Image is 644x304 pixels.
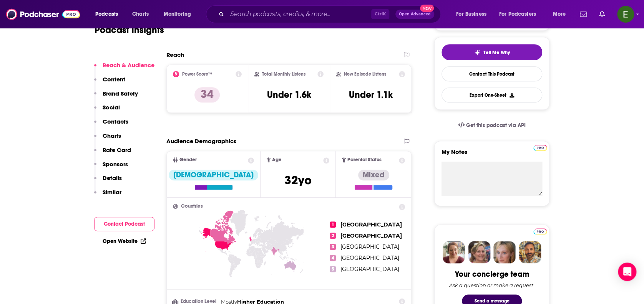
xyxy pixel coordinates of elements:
[284,173,312,188] span: 32 yo
[553,9,566,20] span: More
[94,61,154,76] button: Reach & Audience
[358,170,389,180] div: Mixed
[166,51,184,58] h2: Reach
[395,10,434,19] button: Open AdvancedNew
[330,221,336,228] span: 1
[468,241,490,263] img: Barbara Profile
[94,76,125,90] button: Content
[547,8,575,20] button: open menu
[347,157,382,162] span: Parental Status
[103,76,125,83] p: Content
[103,238,146,245] a: Open Website
[94,160,128,175] button: Sponsors
[466,122,526,129] span: Get this podcast via API
[103,118,128,125] p: Contacts
[483,50,510,56] span: Tell Me Why
[340,243,399,250] span: [GEOGRAPHIC_DATA]
[179,157,197,162] span: Gender
[103,146,131,154] p: Rate Card
[493,241,516,263] img: Jules Profile
[6,7,80,21] img: Podchaser - Follow, Share and Rate Podcasts
[181,204,203,209] span: Countries
[443,241,465,263] img: Sydney Profile
[452,116,532,135] a: Get this podcast via API
[349,89,393,101] h3: Under 1.1k
[103,188,121,196] p: Similar
[617,6,634,23] span: Logged in as Emily.Kaplan
[213,5,448,23] div: Search podcasts, credits, & more...
[103,160,128,168] p: Sponsors
[166,137,236,145] h2: Audience Demographics
[267,89,311,101] h3: Under 1.6k
[103,90,138,97] p: Brand Safety
[340,266,399,273] span: [GEOGRAPHIC_DATA]
[94,90,138,104] button: Brand Safety
[340,221,402,228] span: [GEOGRAPHIC_DATA]
[182,71,212,77] h2: Power Score™
[455,269,529,279] div: Your concierge team
[449,282,534,288] div: Ask a question or make a request.
[103,174,122,182] p: Details
[127,8,153,20] a: Charts
[596,8,608,21] a: Show notifications dropdown
[94,146,131,160] button: Rate Card
[494,8,547,20] button: open menu
[474,50,480,56] img: tell me why sparkle
[399,12,431,16] span: Open Advanced
[533,145,547,151] img: Podchaser Pro
[158,8,201,20] button: open menu
[533,228,547,235] img: Podchaser Pro
[169,170,258,180] div: [DEMOGRAPHIC_DATA]
[442,148,542,162] label: My Notes
[94,118,128,132] button: Contacts
[94,174,122,188] button: Details
[173,299,218,304] h3: Education Level
[95,24,164,36] h1: Podcast Insights
[194,87,220,102] p: 34
[451,8,496,20] button: open menu
[617,6,634,23] img: User Profile
[227,8,371,20] input: Search podcasts, credits, & more...
[330,233,336,239] span: 2
[103,132,121,139] p: Charts
[94,188,121,203] button: Similar
[330,244,336,250] span: 3
[330,255,336,261] span: 4
[344,71,386,77] h2: New Episode Listens
[371,9,389,19] span: Ctrl K
[456,9,486,20] span: For Business
[499,9,536,20] span: For Podcasters
[533,227,547,235] a: Pro website
[90,8,128,20] button: open menu
[442,66,542,81] a: Contact This Podcast
[533,144,547,151] a: Pro website
[103,61,154,69] p: Reach & Audience
[330,266,336,272] span: 5
[164,9,191,20] span: Monitoring
[617,6,634,23] button: Show profile menu
[94,217,154,231] button: Contact Podcast
[132,9,149,20] span: Charts
[103,104,120,111] p: Social
[340,232,402,239] span: [GEOGRAPHIC_DATA]
[272,157,282,162] span: Age
[519,241,541,263] img: Jon Profile
[420,5,434,12] span: New
[577,8,590,21] a: Show notifications dropdown
[95,9,118,20] span: Podcasts
[442,44,542,60] button: tell me why sparkleTell Me Why
[262,71,305,77] h2: Total Monthly Listens
[618,263,636,281] div: Open Intercom Messenger
[94,104,120,118] button: Social
[442,88,542,102] button: Export One-Sheet
[94,132,121,146] button: Charts
[340,254,399,261] span: [GEOGRAPHIC_DATA]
